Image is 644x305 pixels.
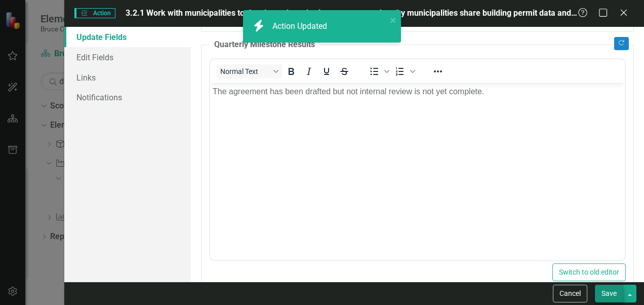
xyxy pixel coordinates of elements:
button: Bold [283,64,300,79]
a: Update Fields [64,27,191,47]
span: Normal Text [220,67,270,75]
button: Strikethrough [336,64,353,79]
p: Data sharing agreement to reviewed internally and then shared with local municipalities in Q3 2025 [3,3,412,15]
a: Edit Fields [64,47,191,67]
div: Action Updated [272,21,330,32]
div: Numbered list [391,64,417,79]
a: Links [64,67,191,88]
button: Underline [318,64,335,79]
div: Bullet list [366,64,391,79]
button: Italic [300,64,317,79]
button: Save [595,285,623,302]
p: Complete draft of Data sharing agreement [3,3,412,15]
p: A Data sharing agreement has been drafted [3,3,412,15]
button: Reveal or hide additional toolbar items [429,64,447,79]
span: Action [74,8,115,18]
a: Notifications [64,87,191,107]
button: Cancel [553,285,587,302]
button: Switch to old editor [552,263,626,281]
button: Block Normal Text [216,64,282,79]
button: close [390,14,397,26]
iframe: Rich Text Area [210,83,625,260]
legend: Quarterly Milestone Results [209,39,320,51]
